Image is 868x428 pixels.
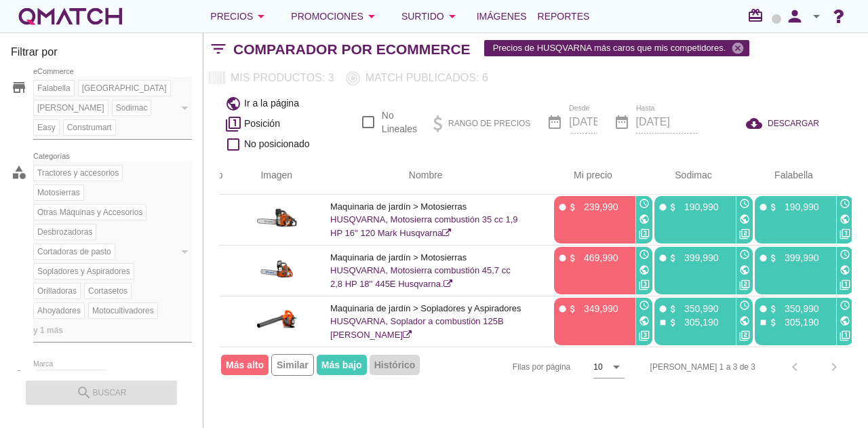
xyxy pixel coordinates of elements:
[34,285,80,297] span: Orilladoras
[668,202,678,212] i: attach_money
[739,279,750,290] i: filter_2
[731,41,745,55] i: cancel
[11,79,27,96] i: store
[781,7,808,26] i: person
[538,157,638,195] th: Mi precio: Not sorted. Activate to sort ascending.
[738,157,839,195] th: Falabella: Not sorted. Activate to sort ascending.
[768,317,778,328] i: attach_money
[557,253,568,263] i: fiber_manual_record
[225,136,241,153] i: check_box_outline_blank
[608,359,625,375] i: arrow_drop_down
[256,201,298,235] img: 1307610p_15.jpg
[34,82,74,94] span: Falabella
[557,304,568,314] i: fiber_manual_record
[758,304,768,314] i: fiber_manual_record
[330,316,504,340] a: HUSQVARNA, Soplador a combustión 125B [PERSON_NAME]
[532,3,595,30] a: Reportes
[668,304,678,314] i: attach_money
[578,251,618,265] p: 469,990
[89,305,157,317] span: Motocultivadores
[658,304,668,314] i: fiber_manual_record
[225,96,241,112] i: public
[34,102,108,114] span: [PERSON_NAME]
[739,198,750,209] i: access_time
[650,361,755,373] div: [PERSON_NAME] 1 a 3 de 3
[758,202,768,212] i: fiber_manual_record
[768,117,819,130] span: DESCARGAR
[291,8,380,24] div: Promociones
[747,7,769,24] i: redeem
[639,198,650,209] i: access_time
[739,249,750,260] i: access_time
[16,3,125,30] a: white-qmatch-logo
[370,355,420,375] span: Histórico
[221,355,269,375] span: Más alto
[244,117,280,131] span: Posición
[678,315,719,329] p: 305,190
[840,300,850,311] i: access_time
[739,214,750,225] i: public
[477,8,527,24] span: Imágenes
[658,202,668,212] i: fiber_manual_record
[225,116,241,132] i: filter_1
[330,265,511,289] a: HUSQVARNA, Motosierra combustión 45,7 cc 2,8 HP 18'' 445E Husqvarna.
[840,229,850,239] i: filter_1
[330,214,517,238] a: HUSQVARNA, Motosierra combustión 35 cc 1,9 HP 16'' 120 Mark Husqvarna
[239,157,315,195] th: Imagen: Not sorted.
[401,8,460,24] div: Surtido
[253,8,269,24] i: arrow_drop_down
[377,347,625,387] div: Filas por página
[568,202,578,212] i: attach_money
[739,229,750,239] i: filter_2
[314,157,537,195] th: Nombre: Not sorted.
[658,317,668,328] i: stop
[639,229,650,239] i: filter_3
[778,251,819,265] p: 399,990
[746,115,768,132] i: cloud_download
[34,206,146,218] span: Otras Máquinas y Accesorios
[768,253,778,263] i: attach_money
[739,265,750,275] i: public
[840,249,850,260] i: access_time
[33,324,63,337] span: y 1 más
[758,317,768,328] i: stop
[639,300,650,311] i: access_time
[578,302,618,315] p: 349,990
[34,167,122,179] span: Tractores y accesorios
[840,279,850,290] i: filter_1
[758,253,768,263] i: fiber_manual_record
[668,317,678,328] i: attach_money
[678,302,719,315] p: 350,990
[85,285,131,297] span: Cortasetos
[330,251,521,265] p: Maquinaria de jardín > Motosierras
[317,355,367,375] span: Más bajo
[199,3,280,30] button: Precios
[735,111,830,136] button: DESCARGAR
[840,315,850,326] i: public
[113,102,151,114] span: Sodimac
[840,330,850,341] i: filter_1
[668,253,678,263] i: attach_money
[778,315,819,329] p: 305,190
[739,300,750,311] i: access_time
[203,49,233,50] i: filter_list
[578,200,618,214] p: 239,990
[485,37,749,59] span: Precios de HUSQVARNA más caros que mis competidores.
[34,226,96,238] span: Desbrozadoras
[391,3,471,30] button: Surtido
[34,187,83,199] span: Motosierras
[678,251,719,265] p: 399,990
[639,315,650,326] i: public
[11,44,192,66] h3: Filtrar por
[639,249,650,260] i: access_time
[330,200,521,214] p: Maquinaria de jardín > Motosierras
[638,157,738,195] th: Sodimac: Not sorted. Activate to sort ascending.
[210,8,269,24] div: Precios
[34,246,115,258] span: Cortadoras de pasto
[739,315,750,326] i: public
[11,164,27,180] i: category
[34,265,134,277] span: Sopladores y Aspiradores
[840,198,850,209] i: access_time
[471,3,532,30] a: Imágenes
